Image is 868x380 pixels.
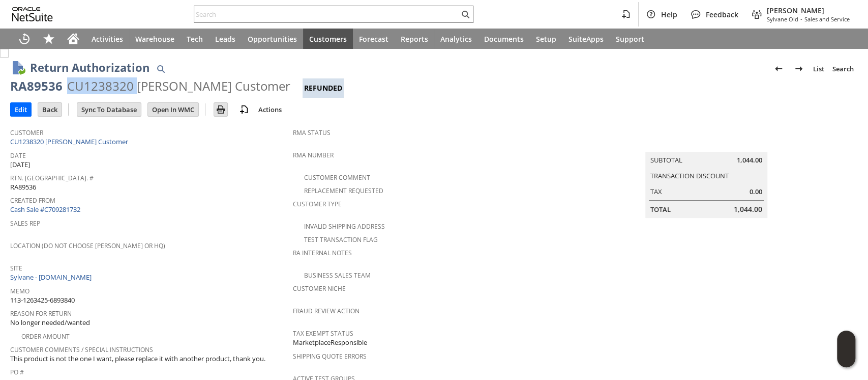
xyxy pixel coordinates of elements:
[242,29,303,49] a: Opportunities
[303,78,344,98] div: Refunded
[837,349,855,368] span: Oracle Guided Learning Widget. To move around, please hold and drag
[734,204,762,214] span: 1,044.00
[804,15,850,23] span: Sales and Service
[10,241,165,250] a: Location (Do Not Choose [PERSON_NAME] or HQ)
[12,29,37,49] a: Recent Records
[737,155,762,165] span: 1,044.00
[248,34,297,44] span: Opportunities
[650,187,662,196] a: Tax
[67,33,79,45] svg: Home
[10,151,26,160] a: Date
[214,103,227,116] input: Print
[10,128,43,137] a: Customer
[10,318,90,328] span: No longer needed/wanted
[10,295,75,305] span: 113-1263425-6893840
[767,15,798,23] span: Sylvane Old
[10,354,265,364] span: This product is not the one I want, please replace it with another product, thank you.
[568,34,604,44] span: SuiteApps
[434,29,478,49] a: Analytics
[10,219,40,228] a: Sales Rep
[650,205,671,214] a: Total
[562,29,610,49] a: SuiteApps
[10,287,29,295] a: Memo
[10,273,94,282] a: Sylvane - [DOMAIN_NAME]
[135,34,174,44] span: Warehouse
[293,307,360,315] a: Fraud Review Action
[293,200,342,208] a: Customer Type
[478,29,530,49] a: Documents
[293,338,367,347] span: MarketplaceResponsible
[293,352,367,361] a: Shipping Quote Errors
[800,15,802,23] span: -
[484,34,524,44] span: Documents
[11,103,31,116] input: Edit
[359,34,388,44] span: Forecast
[293,284,346,293] a: Customer Niche
[194,8,459,20] input: Search
[238,103,250,116] img: add-record.svg
[129,29,181,49] a: Warehouse
[10,160,30,170] span: [DATE]
[187,34,203,44] span: Tech
[77,103,141,116] input: Sync To Database
[254,105,286,114] a: Actions
[440,34,472,44] span: Analytics
[750,187,762,197] span: 0.00
[395,29,434,49] a: Reports
[293,249,352,257] a: RA Internal Notes
[767,6,850,15] span: [PERSON_NAME]
[459,8,471,20] svg: Search
[67,78,290,94] div: CU1238320 [PERSON_NAME] Customer
[12,7,53,21] svg: logo
[610,29,650,49] a: Support
[92,34,123,44] span: Activities
[401,34,428,44] span: Reports
[309,34,347,44] span: Customers
[181,29,209,49] a: Tech
[353,29,395,49] a: Forecast
[303,29,353,49] a: Customers
[293,329,353,338] a: Tax Exempt Status
[772,63,785,75] img: Previous
[304,222,385,231] a: Invalid Shipping Address
[215,34,235,44] span: Leads
[304,173,370,182] a: Customer Comment
[148,103,198,116] input: Open In WMC
[10,174,94,182] a: Rtn. [GEOGRAPHIC_DATA]. #
[10,345,153,354] a: Customer Comments / Special Instructions
[293,151,334,159] a: RMA Number
[38,103,62,116] input: Back
[706,10,738,19] span: Feedback
[616,34,644,44] span: Support
[85,29,129,49] a: Activities
[304,186,383,195] a: Replacement Requested
[37,29,61,49] div: Shortcuts
[10,309,72,318] a: Reason For Return
[10,368,24,376] a: PO #
[10,196,55,205] a: Created From
[21,332,70,341] a: Order Amount
[793,63,805,75] img: Next
[809,61,828,77] a: List
[10,137,131,146] a: CU1238320 [PERSON_NAME] Customer
[293,128,331,137] a: RMA Status
[43,33,55,45] svg: Shortcuts
[10,78,63,94] div: RA89536
[61,29,85,49] a: Home
[215,103,227,116] img: Print
[645,135,767,152] caption: Summary
[10,205,80,214] a: Cash Sale #C709281732
[530,29,562,49] a: Setup
[10,182,36,192] span: RA89536
[10,264,22,273] a: Site
[209,29,242,49] a: Leads
[30,59,149,76] h1: Return Authorization
[18,33,31,45] svg: Recent Records
[828,61,858,77] a: Search
[650,155,682,165] a: Subtotal
[304,235,378,244] a: Test Transaction Flag
[155,63,167,75] img: Quick Find
[304,271,371,280] a: Business Sales Team
[650,171,729,180] a: Transaction Discount
[837,331,855,367] iframe: Click here to launch Oracle Guided Learning Help Panel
